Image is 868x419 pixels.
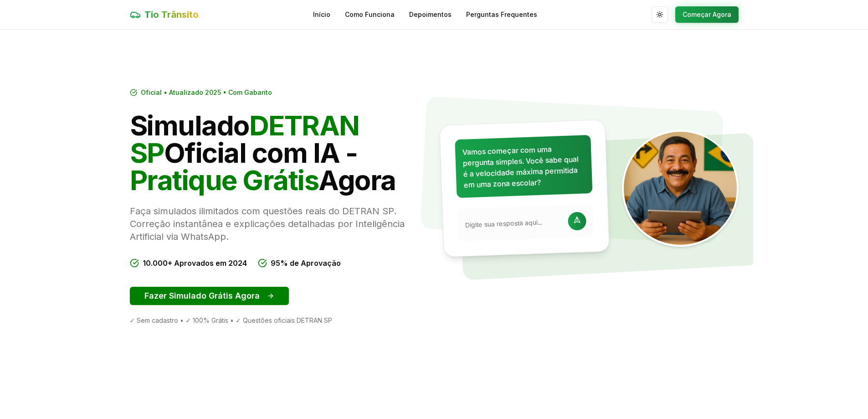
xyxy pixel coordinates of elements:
a: Perguntas Frequentes [466,10,537,19]
span: 95% de Aprovação [271,258,341,269]
a: Tio Trânsito [130,8,199,21]
input: Digite sua resposta aqui... [465,217,563,229]
a: Como Funciona [345,10,395,19]
span: DETRAN SP [130,109,360,169]
span: Tio Trânsito [144,8,199,21]
span: Pratique Grátis [130,164,319,197]
a: Início [313,10,330,19]
span: Oficial • Atualizado 2025 • Com Gabarito [141,88,272,97]
button: Fazer Simulado Grátis Agora [130,287,289,305]
h1: Simulado Oficial com IA - Agora [130,112,427,194]
button: Começar Agora [675,6,739,23]
span: 10.000+ Aprovados em 2024 [143,258,247,269]
img: Tio Trânsito [622,130,739,247]
a: Depoimentos [409,10,452,19]
p: Vamos começar com uma pergunta simples. Você sabe qual é a velocidade máxima permitida em uma zon... [462,142,585,190]
div: ✓ Sem cadastro • ✓ 100% Grátis • ✓ Questões oficiais DETRAN SP [130,316,427,325]
p: Faça simulados ilimitados com questões reais do DETRAN SP. Correção instantânea e explicações det... [130,205,427,243]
